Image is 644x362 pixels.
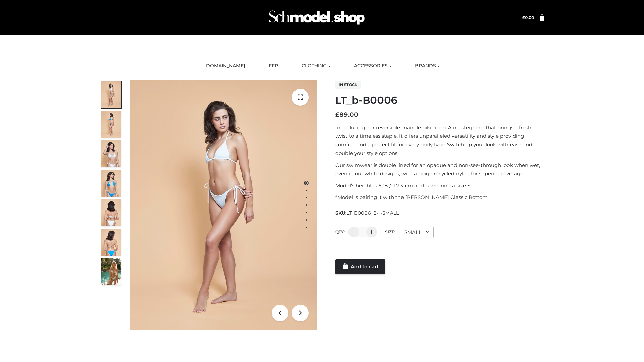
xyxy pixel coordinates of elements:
[101,111,121,138] img: ArielClassicBikiniTop_CloudNine_AzureSky_OW114ECO_2-scaled.jpg
[335,181,544,190] p: Model’s height is 5 ‘8 / 173 cm and is wearing a size S.
[335,111,358,118] bdi: 89.00
[399,227,434,238] div: SMALL
[101,229,121,256] img: ArielClassicBikiniTop_CloudNine_AzureSky_OW114ECO_8-scaled.jpg
[101,81,121,108] img: ArielClassicBikiniTop_CloudNine_AzureSky_OW114ECO_1-scaled.jpg
[199,59,250,73] a: [DOMAIN_NAME]
[101,258,121,285] img: Arieltop_CloudNine_AzureSky2.jpg
[335,123,544,158] p: Introducing our reversible triangle bikini top. A masterpiece that brings a fresh twist to a time...
[297,59,335,73] a: CLOTHING
[346,210,399,216] span: LT_B0006_2-_-SMALL
[335,161,544,178] p: Our swimwear is double lined for an opaque and non-see-through look when wet, even in our white d...
[101,199,121,226] img: ArielClassicBikiniTop_CloudNine_AzureSky_OW114ECO_7-scaled.jpg
[335,111,339,118] span: £
[335,209,399,217] span: SKU:
[335,229,345,234] label: QTY:
[264,59,283,73] a: FFP
[335,193,544,202] p: *Model is pairing it with the [PERSON_NAME] Classic Bottom
[349,59,396,73] a: ACCESSORIES
[335,259,385,274] a: Add to cart
[522,15,525,20] span: £
[385,229,395,234] label: Size:
[410,59,445,73] a: BRANDS
[101,140,121,167] img: ArielClassicBikiniTop_CloudNine_AzureSky_OW114ECO_3-scaled.jpg
[335,94,544,106] h1: LT_b-B0006
[522,15,534,20] a: £0.00
[101,170,121,197] img: ArielClassicBikiniTop_CloudNine_AzureSky_OW114ECO_4-scaled.jpg
[130,80,317,330] img: ArielClassicBikiniTop_CloudNine_AzureSky_OW114ECO_1
[335,81,361,89] span: In stock
[266,4,367,31] img: Schmodel Admin 964
[522,15,534,20] bdi: 0.00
